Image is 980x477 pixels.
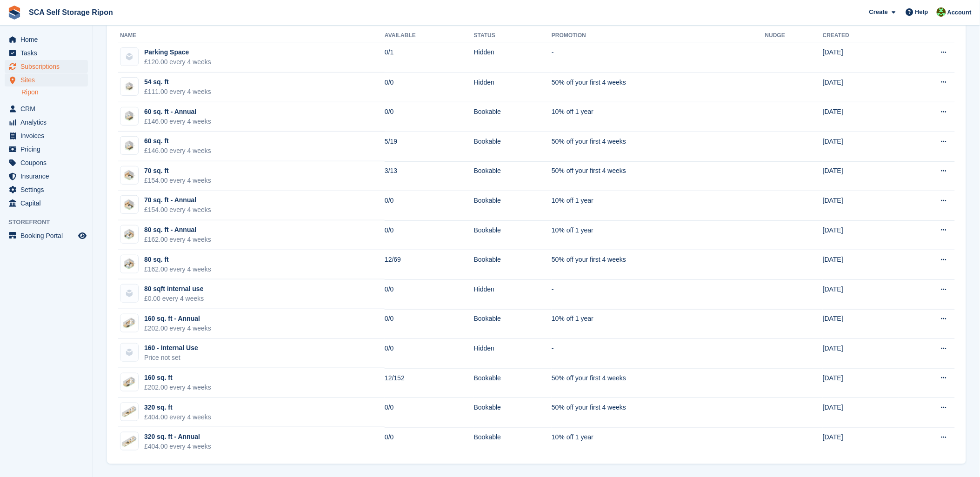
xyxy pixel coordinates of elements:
[823,368,899,398] td: [DATE]
[77,230,88,241] a: Preview store
[144,57,211,67] div: £120.00 every 4 weeks
[120,285,138,302] img: blank-unit-type-icon-ffbac7b88ba66c5e286b0e438baccc4b9c83835d4c34f86887a83fc20ec27e7b.svg
[552,220,765,250] td: 10% off 1 year
[385,309,474,339] td: 0/0
[474,427,552,457] td: Bookable
[5,46,88,60] a: menu
[144,265,211,274] div: £162.00 every 4 weeks
[552,398,765,428] td: 50% off your first 4 weeks
[552,161,765,191] td: 50% off your first 4 weeks
[144,87,211,97] div: £111.00 every 4 weeks
[144,195,211,205] div: 70 sq. ft - Annual
[144,442,211,451] div: £404.00 every 4 weeks
[552,73,765,102] td: 50% off your first 4 weeks
[144,136,211,146] div: 60 sq. ft
[552,427,765,457] td: 10% off 1 year
[474,73,552,102] td: Hidden
[5,229,88,242] a: menu
[385,339,474,369] td: 0/0
[385,161,474,191] td: 3/13
[144,314,211,324] div: 160 sq. ft - Annual
[120,110,138,122] img: SCA-54sqft.jpg
[552,279,765,309] td: -
[474,250,552,280] td: Bookable
[5,102,88,115] a: menu
[5,129,88,142] a: menu
[385,427,474,457] td: 0/0
[144,146,211,156] div: £146.00 every 4 weeks
[869,7,888,17] span: Create
[20,73,76,86] span: Sites
[144,432,211,442] div: 320 sq. ft - Annual
[474,220,552,250] td: Bookable
[552,102,765,132] td: 10% off 1 year
[5,156,88,169] a: menu
[5,197,88,210] a: menu
[144,383,211,392] div: £202.00 every 4 weeks
[120,199,138,211] img: SCA-64sqft.jpg
[385,43,474,73] td: 0/1
[144,353,198,363] div: Price not set
[823,279,899,309] td: [DATE]
[144,255,211,265] div: 80 sq. ft
[120,80,138,93] img: SCA-54sqft.jpg
[474,309,552,339] td: Bookable
[552,28,765,43] th: Promotion
[120,258,138,270] img: SCA-80sqft.jpg
[20,156,76,169] span: Coupons
[823,161,899,191] td: [DATE]
[144,343,198,353] div: 160 - Internal Use
[120,435,138,448] img: SCA-320sqft.jpg
[385,398,474,428] td: 0/0
[20,33,76,46] span: Home
[823,339,899,369] td: [DATE]
[144,176,211,185] div: £154.00 every 4 weeks
[385,132,474,161] td: 5/19
[823,427,899,457] td: [DATE]
[144,77,211,87] div: 54 sq. ft
[552,191,765,221] td: 10% off 1 year
[120,169,138,182] img: SCA-66sqft.jpg
[5,73,88,86] a: menu
[823,73,899,102] td: [DATE]
[474,102,552,132] td: Bookable
[915,7,928,17] span: Help
[20,46,76,60] span: Tasks
[765,28,823,43] th: Nudge
[385,368,474,398] td: 12/152
[144,205,211,215] div: £154.00 every 4 weeks
[144,235,211,245] div: £162.00 every 4 weeks
[21,88,88,97] a: Ripon
[474,398,552,428] td: Bookable
[20,197,76,210] span: Capital
[474,368,552,398] td: Bookable
[474,28,552,43] th: Status
[120,405,138,418] img: SCA-320sqft.jpg
[144,403,211,412] div: 320 sq. ft
[8,218,93,227] span: Storefront
[120,228,138,241] img: SCA-75sqft.jpg
[5,33,88,46] a: menu
[552,339,765,369] td: -
[144,412,211,422] div: £404.00 every 4 weeks
[120,317,138,330] img: SCA-150sqft.jpg
[823,43,899,73] td: [DATE]
[120,376,138,389] img: SCA-160sqft.jpg
[20,143,76,156] span: Pricing
[552,43,765,73] td: -
[144,324,211,333] div: £202.00 every 4 weeks
[823,398,899,428] td: [DATE]
[7,6,21,20] img: stora-icon-8386f47178a22dfd0bd8f6a31ec36ba5ce8667c1dd55bd0f319d3a0aa187defe.svg
[823,191,899,221] td: [DATE]
[474,43,552,73] td: Hidden
[385,102,474,132] td: 0/0
[552,368,765,398] td: 50% off your first 4 weeks
[144,47,211,57] div: Parking Space
[20,170,76,183] span: Insurance
[5,116,88,129] a: menu
[385,191,474,221] td: 0/0
[385,279,474,309] td: 0/0
[823,102,899,132] td: [DATE]
[20,229,76,242] span: Booking Portal
[20,116,76,129] span: Analytics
